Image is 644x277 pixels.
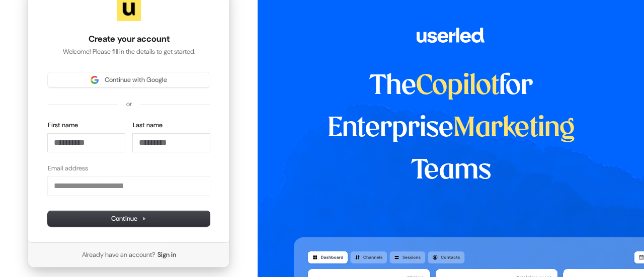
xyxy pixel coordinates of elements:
[416,73,499,100] span: Copilot
[82,250,155,259] span: Already have an account?
[48,121,78,130] label: First name
[48,72,210,87] button: Sign in with GoogleContinue with Google
[133,121,163,130] label: Last name
[294,65,608,192] h1: The for Enterprise Teams
[91,76,99,84] img: Sign in with Google
[453,116,575,142] span: Marketing
[157,250,176,259] a: Sign in
[48,47,210,56] p: Welcome! Please fill in the details to get started.
[111,214,146,223] span: Continue
[48,211,210,226] button: Continue
[126,100,132,109] p: or
[105,75,167,84] span: Continue with Google
[48,33,210,45] h1: Create your account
